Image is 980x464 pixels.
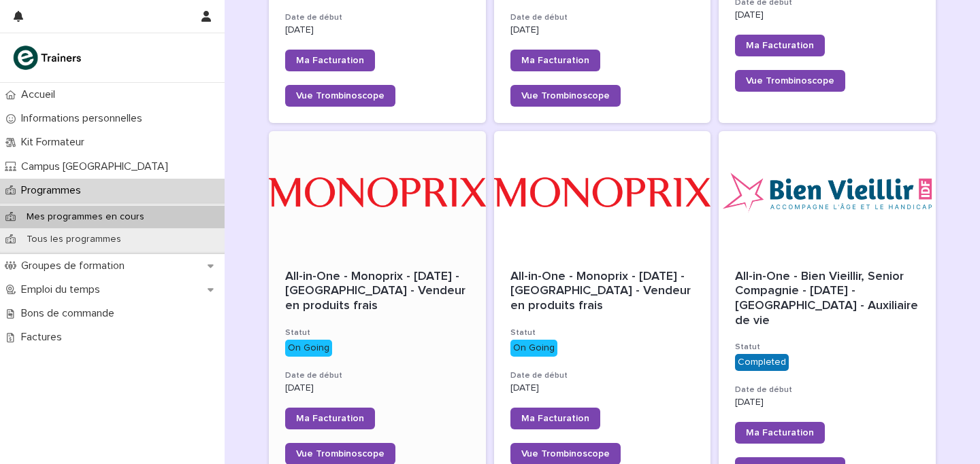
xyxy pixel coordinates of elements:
p: Kit Formateur [16,136,95,149]
h3: Statut [510,327,695,338]
p: Factures [16,331,73,344]
p: Informations personnelles [16,112,153,125]
span: Ma Facturation [521,56,589,65]
span: Ma Facturation [746,41,814,50]
p: Tous les programmes [16,234,132,245]
span: Vue Trombinoscope [296,91,385,101]
h3: Date de début [735,385,919,395]
p: Emploi du temps [16,283,111,296]
span: Vue Trombinoscope [521,91,610,101]
p: Accueil [16,88,66,101]
a: Ma Facturation [285,408,375,429]
span: Ma Facturation [521,414,589,423]
span: All-in-One - Monoprix - [DATE] - [GEOGRAPHIC_DATA] - Vendeur en produits frais [510,270,694,312]
a: Ma Facturation [735,35,825,56]
p: Groupes de formation [16,260,135,272]
span: Ma Facturation [746,428,814,438]
h3: Statut [285,327,470,338]
span: Vue Trombinoscope [746,76,834,86]
h3: Date de début [285,370,470,381]
a: Ma Facturation [510,50,600,71]
p: Bons de commande [16,307,125,320]
span: All-in-One - Bien Vieillir, Senior Compagnie - [DATE] - [GEOGRAPHIC_DATA] - Auxiliaire de vie [735,270,921,327]
a: Vue Trombinoscope [285,85,395,107]
a: Ma Facturation [735,422,825,444]
p: Mes programmes en cours [16,211,155,223]
div: On Going [510,340,557,357]
p: [DATE] [285,382,470,394]
a: Ma Facturation [285,50,375,71]
span: Vue Trombinoscope [521,449,610,459]
span: Ma Facturation [296,414,364,423]
p: [DATE] [735,10,919,21]
p: [DATE] [735,397,919,408]
img: K0CqGN7SDeD6s4JG8KQk [11,44,86,71]
span: All-in-One - Monoprix - [DATE] - [GEOGRAPHIC_DATA] - Vendeur en produits frais [285,270,469,312]
span: Ma Facturation [296,56,364,65]
div: On Going [285,340,332,357]
a: Vue Trombinoscope [510,85,621,107]
h3: Date de début [285,12,470,23]
a: Ma Facturation [510,408,600,429]
div: Completed [735,354,789,371]
p: [DATE] [510,24,695,36]
p: Campus [GEOGRAPHIC_DATA] [16,160,179,173]
h3: Date de début [510,12,695,23]
a: Vue Trombinoscope [735,70,845,92]
p: Programmes [16,184,92,197]
span: Vue Trombinoscope [296,449,385,459]
p: [DATE] [285,24,470,36]
p: [DATE] [510,382,695,394]
h3: Date de début [510,370,695,381]
h3: Statut [735,342,919,353]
